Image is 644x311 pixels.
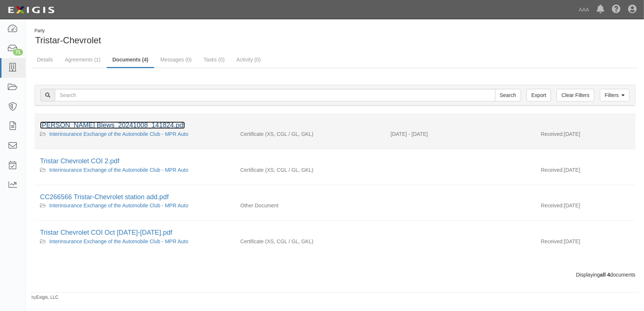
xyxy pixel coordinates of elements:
div: Excess/Umbrella Liability Commercial General Liability / Garage Liability Garage Keepers Liability [235,166,385,174]
img: logo-5460c22ac91f19d4615b14bd174203de0afe785f0fc80cf4dbbc73dc1793850b.png [6,3,57,17]
a: Exigis, LLC [36,295,59,300]
div: Displaying documents [29,271,641,278]
a: Tasks (0) [198,52,230,67]
div: Interinsurance Exchange of the Automobile Club - MPR Auto [40,166,229,174]
div: CC266566 Tristar-Chevrolet station add.pdf [40,193,630,202]
a: Interinsurance Exchange of the Automobile Club - MPR Auto [49,203,188,208]
input: Search [55,89,495,101]
div: [DATE] [535,238,635,249]
div: Interinsurance Exchange of the Automobile Club - MPR Auto [40,130,229,138]
div: Interinsurance Exchange of the Automobile Club - MPR Auto [40,238,229,245]
a: Tristar Chevrolet COI 2.pdf [40,157,119,165]
div: Other Document [235,202,385,209]
a: Documents (4) [107,52,154,68]
a: AAA [575,2,593,17]
a: CC266566 Tristar-Chevrolet station add.pdf [40,193,169,201]
div: Hutton Blews_20241008_141824.pdf [40,121,630,130]
p: Received: [541,130,564,138]
div: 71 [13,49,23,56]
a: [PERSON_NAME] Blews_20241008_141824.pdf [40,121,185,129]
div: Excess/Umbrella Liability Commercial General Liability / Garage Liability Garage Keepers Liability [235,238,385,245]
small: by [31,294,59,301]
a: Filters [600,89,630,101]
a: Details [31,52,59,67]
input: Search [495,89,521,101]
a: Agreements (1) [59,52,106,67]
a: Clear Filters [557,89,594,101]
div: [DATE] [535,166,635,177]
div: Tristar Chevrolet COI 2.pdf [40,157,630,166]
div: [DATE] [535,202,635,213]
a: Interinsurance Exchange of the Automobile Club - MPR Auto [49,167,188,173]
a: Tristar Chevrolet COI Oct [DATE]-[DATE].pdf [40,229,172,236]
a: Activity (0) [231,52,266,67]
a: Interinsurance Exchange of the Automobile Club - MPR Auto [49,238,188,244]
a: Interinsurance Exchange of the Automobile Club - MPR Auto [49,131,188,137]
i: Help Center - Complianz [612,5,621,14]
span: Tristar-Chevrolet [35,35,101,45]
p: Received: [541,238,564,245]
div: Excess/Umbrella Liability Commercial General Liability / Garage Liability Garage Keepers Liability [235,130,385,138]
div: Party [34,28,101,34]
a: Messages (0) [155,52,197,67]
a: Export [527,89,551,101]
div: [DATE] [535,130,635,141]
div: Tristar Chevrolet COI Oct 2022-2023.pdf [40,228,630,238]
p: Received: [541,202,564,209]
p: Received: [541,166,564,174]
div: Tristar-Chevrolet [31,28,329,47]
div: Effective 10/01/2024 - Expiration 10/01/2025 [385,130,535,138]
div: Interinsurance Exchange of the Automobile Club - MPR Auto [40,202,229,209]
b: all 4 [600,272,610,278]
